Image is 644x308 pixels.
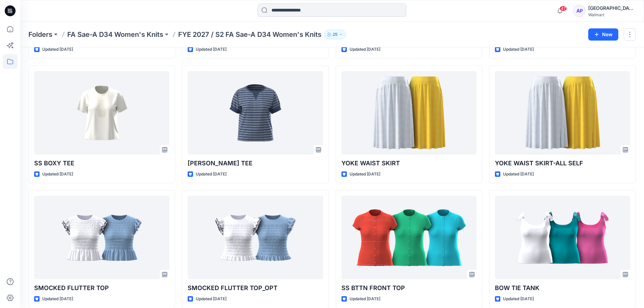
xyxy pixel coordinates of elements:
[188,283,323,293] p: SMOCKED FLUTTER TOP_OPT
[341,71,477,155] a: YOKE WAIST SKIRT
[196,295,226,303] p: Updated [DATE]
[34,196,169,279] a: SMOCKED FLUTTER TOP
[350,46,380,53] p: Updated [DATE]
[324,30,346,39] button: 25
[333,31,337,38] p: 25
[350,171,380,178] p: Updated [DATE]
[42,295,73,303] p: Updated [DATE]
[495,283,630,293] p: BOW TIE TANK
[196,46,226,53] p: Updated [DATE]
[341,159,477,168] p: YOKE WAIST SKIRT
[188,159,323,168] p: [PERSON_NAME] TEE
[503,171,534,178] p: Updated [DATE]
[503,46,534,53] p: Updated [DATE]
[42,46,73,53] p: Updated [DATE]
[573,5,586,17] div: AP
[28,30,52,39] a: Folders
[588,12,636,17] div: Walmart
[495,71,630,155] a: YOKE WAIST SKIRT-ALL SELF
[188,196,323,279] a: SMOCKED FLUTTER TOP_OPT
[341,283,477,293] p: SS BTTN FRONT TOP
[42,171,73,178] p: Updated [DATE]
[588,4,636,12] div: [GEOGRAPHIC_DATA]
[588,28,618,41] button: New
[188,71,323,155] a: SS RINGER TEE
[196,171,226,178] p: Updated [DATE]
[34,71,169,155] a: SS BOXY TEE
[350,295,380,303] p: Updated [DATE]
[559,6,567,11] span: 47
[34,283,169,293] p: SMOCKED FLUTTER TOP
[341,196,477,279] a: SS BTTN FRONT TOP
[34,159,169,168] p: SS BOXY TEE
[67,30,163,39] a: FA Sae-A D34 Women's Knits
[503,295,534,303] p: Updated [DATE]
[178,30,321,39] p: FYE 2027 / S2 FA Sae-A D34 Women's Knits
[495,196,630,279] a: BOW TIE TANK
[495,159,630,168] p: YOKE WAIST SKIRT-ALL SELF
